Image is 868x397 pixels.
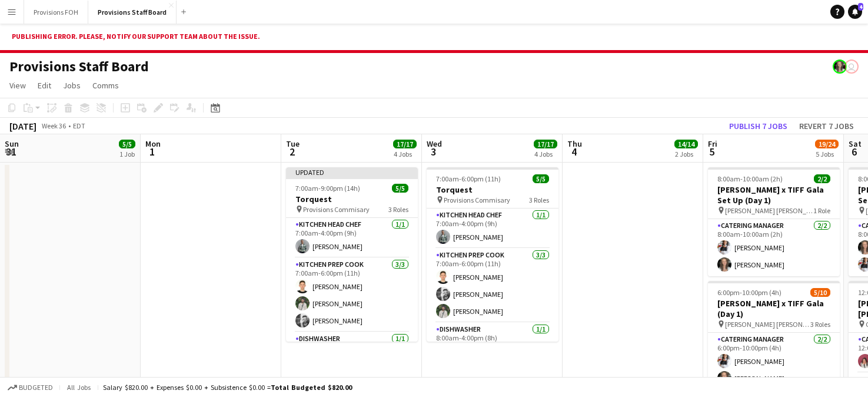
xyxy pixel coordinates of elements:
[145,138,161,149] span: Mon
[38,80,51,91] span: Edit
[708,184,840,206] h3: [PERSON_NAME] x TIFF Gala Set Up (Day 1)
[708,138,717,149] span: Fri
[708,167,840,276] app-job-card: 8:00am-10:00am (2h)2/2[PERSON_NAME] x TIFF Gala Set Up (Day 1) [PERSON_NAME] [PERSON_NAME]1 RoleC...
[392,184,408,193] span: 5/5
[303,205,370,214] span: Provisions Commisary
[815,140,839,148] span: 19/24
[814,174,830,183] span: 2/2
[810,288,830,297] span: 5/10
[813,206,830,215] span: 1 Role
[271,383,352,392] span: Total Budgeted $820.00
[24,1,88,24] button: Provisions FOH
[286,138,300,149] span: Tue
[5,138,19,149] span: Sun
[810,320,830,329] span: 3 Roles
[19,383,53,392] span: Budgeted
[388,205,408,214] span: 3 Roles
[708,298,840,319] h3: [PERSON_NAME] x TIFF Gala (Day 1)
[725,320,810,329] span: [PERSON_NAME] [PERSON_NAME]
[427,209,558,249] app-card-role: Kitchen Head Chef1/17:00am-4:00pm (9h)[PERSON_NAME]
[9,120,36,132] div: [DATE]
[534,150,557,158] div: 4 Jobs
[427,323,558,363] app-card-role: Dishwasher1/18:00am-4:00pm (8h)
[427,138,442,149] span: Wed
[119,140,135,148] span: 5/5
[286,332,418,372] app-card-role: Dishwasher1/1
[674,140,698,148] span: 14/14
[9,58,149,75] h1: Provisions Staff Board
[794,118,859,134] button: Revert 7 jobs
[717,174,783,183] span: 8:00am-10:00am (2h)
[717,288,781,297] span: 6:00pm-10:00pm (4h)
[847,145,862,158] span: 6
[286,167,418,342] app-job-card: Updated7:00am-9:00pm (14h)5/5Torquest Provisions Commisary3 RolesKitchen Head Chef1/17:00am-4:00p...
[858,3,863,11] span: 4
[9,80,26,91] span: View
[675,150,697,158] div: 2 Jobs
[286,218,418,258] app-card-role: Kitchen Head Chef1/17:00am-4:00pm (9h)[PERSON_NAME]
[708,219,840,276] app-card-role: Catering Manager2/28:00am-10:00am (2h)[PERSON_NAME][PERSON_NAME]
[708,333,840,390] app-card-role: Catering Manager2/26:00pm-10:00pm (4h)[PERSON_NAME][PERSON_NAME]
[39,121,68,130] span: Week 36
[394,150,416,158] div: 4 Jobs
[65,383,93,392] span: All jobs
[33,78,56,93] a: Edit
[427,184,558,195] h3: Torquest
[833,59,847,74] app-user-avatar: Giannina Fazzari
[286,258,418,332] app-card-role: Kitchen Prep Cook3/37:00am-6:00pm (11h)[PERSON_NAME][PERSON_NAME][PERSON_NAME]
[566,145,582,158] span: 4
[286,167,418,177] div: Updated
[88,78,124,93] a: Comms
[295,184,360,193] span: 7:00am-9:00pm (14h)
[88,1,177,24] button: Provisions Staff Board
[427,167,558,342] app-job-card: 7:00am-6:00pm (11h)5/5Torquest Provisions Commisary3 RolesKitchen Head Chef1/17:00am-4:00pm (9h)[...
[92,80,119,91] span: Comms
[844,59,859,74] app-user-avatar: Dustin Gallagher
[567,138,582,149] span: Thu
[73,121,85,130] div: EDT
[816,150,838,158] div: 5 Jobs
[534,140,557,148] span: 17/17
[444,196,510,204] span: Provisions Commisary
[119,150,135,158] div: 1 Job
[103,383,352,392] div: Salary $820.00 + Expenses $0.00 + Subsistence $0.00 =
[393,140,417,148] span: 17/17
[63,80,81,91] span: Jobs
[427,249,558,323] app-card-role: Kitchen Prep Cook3/37:00am-6:00pm (11h)[PERSON_NAME][PERSON_NAME][PERSON_NAME]
[58,78,85,93] a: Jobs
[849,138,862,149] span: Sat
[3,145,19,158] span: 31
[706,145,717,158] span: 5
[425,145,442,158] span: 3
[436,174,501,183] span: 7:00am-6:00pm (11h)
[286,194,418,204] h3: Torquest
[284,145,300,158] span: 2
[6,381,55,394] button: Budgeted
[848,5,862,19] a: 4
[533,174,549,183] span: 5/5
[144,145,161,158] span: 1
[5,78,31,93] a: View
[529,196,549,204] span: 3 Roles
[724,118,792,134] button: Publish 7 jobs
[725,206,813,215] span: [PERSON_NAME] [PERSON_NAME]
